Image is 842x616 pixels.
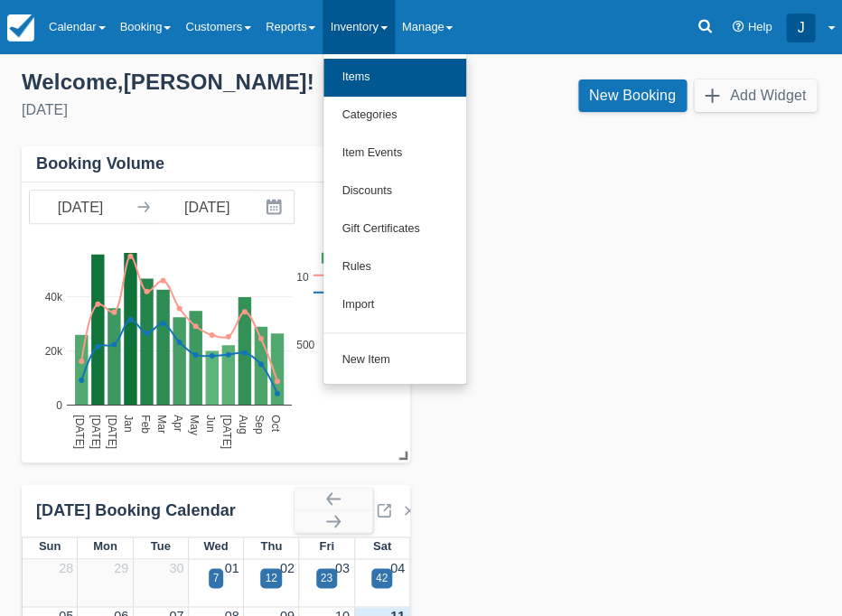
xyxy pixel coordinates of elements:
[578,79,687,112] a: New Booking
[323,97,466,135] a: Categories
[376,570,388,586] div: 42
[335,561,350,575] a: 03
[323,54,467,385] ul: Inventory
[203,539,228,553] span: Wed
[151,539,171,553] span: Tue
[36,500,295,521] div: [DATE] Booking Calendar
[30,191,131,223] input: Start Date
[22,99,407,121] div: [DATE]
[321,570,332,586] div: 23
[733,22,744,33] i: Help
[39,539,61,553] span: Sun
[156,191,257,223] input: End Date
[93,539,117,553] span: Mon
[260,539,282,553] span: Thu
[323,248,466,286] a: Rules
[323,173,466,210] a: Discounts
[390,561,405,575] a: 04
[747,20,772,33] span: Help
[59,561,73,575] a: 28
[323,341,466,379] a: New Item
[323,210,466,248] a: Gift Certificates
[319,539,334,553] span: Fri
[694,79,817,112] button: Add Widget
[323,135,466,173] a: Item Events
[114,561,128,575] a: 29
[265,570,276,586] div: 12
[7,14,34,42] img: checkfront-main-nav-mini-logo.png
[213,570,220,586] div: 7
[786,14,815,42] div: J
[257,191,294,223] button: Interact with the calendar and add the check-in date for your trip.
[225,561,239,575] a: 01
[22,69,407,96] div: Welcome , [PERSON_NAME] !
[280,561,295,575] a: 02
[323,59,466,97] a: Items
[169,561,183,575] a: 30
[323,286,466,324] a: Import
[36,154,164,174] div: Booking Volume
[373,539,391,553] span: Sat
